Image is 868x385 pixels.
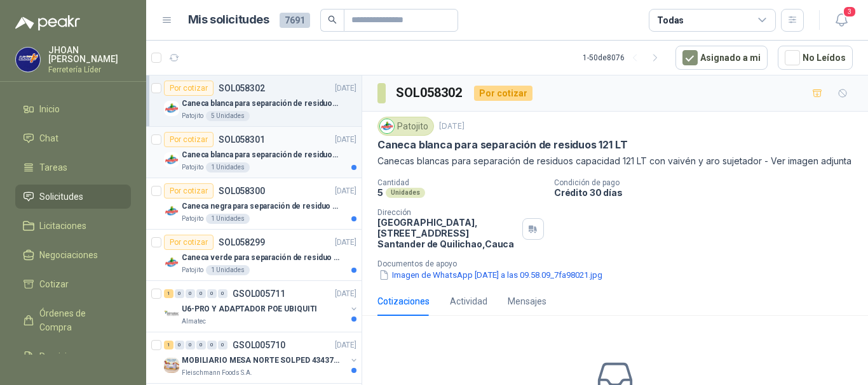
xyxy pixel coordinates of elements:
p: GSOL005711 [233,289,285,298]
span: Licitaciones [39,219,86,233]
a: Por cotizarSOL058299[DATE] Company LogoCaneca verde para separación de residuo 55 LTPatojito1 Uni... [146,230,362,281]
p: GSOL005710 [233,341,285,349]
p: Caneca blanca para separación de residuos 10 LT [182,149,340,161]
a: Cotizar [15,272,131,296]
p: Condición de pago [554,178,863,187]
div: Por cotizar [164,183,214,199]
div: 0 [207,289,217,298]
img: Company Logo [164,306,179,322]
a: Por cotizarSOL058302[DATE] Company LogoCaneca blanca para separación de residuos 121 LTPatojito5 ... [146,75,362,127]
h3: SOL058302 [396,83,464,103]
a: 1 0 0 0 0 0 GSOL005710[DATE] Company LogoMOBILIARIO MESA NORTE SOLPED 4343782Fleischmann Foods S.A. [164,337,359,378]
p: JHOAN [PERSON_NAME] [48,46,131,63]
p: Patojito [182,265,203,275]
span: Órdenes de Compra [39,306,119,334]
p: Canecas blancas para separación de residuos capacidad 121 LT con vaivén y aro sujetador - Ver ima... [377,154,853,168]
button: Asignado a mi [675,46,768,70]
a: Tareas [15,155,131,179]
div: Mensajes [508,294,546,308]
div: 0 [218,341,227,349]
a: Inicio [15,97,131,121]
p: MOBILIARIO MESA NORTE SOLPED 4343782 [182,355,340,367]
div: 1 Unidades [206,265,250,275]
p: SOL058301 [219,135,265,144]
button: 3 [830,9,853,32]
img: Logo peakr [15,15,80,30]
span: 7691 [280,13,310,28]
button: No Leídos [778,46,853,70]
p: Caneca negra para separación de residuo 55 LT [182,200,340,212]
div: Actividad [450,294,487,308]
div: Patojito [377,117,434,136]
p: SOL058302 [219,84,265,93]
span: Negociaciones [39,248,98,262]
div: 0 [175,289,184,298]
p: Patojito [182,162,203,173]
span: Chat [39,131,58,145]
a: Por cotizarSOL058301[DATE] Company LogoCaneca blanca para separación de residuos 10 LTPatojito1 U... [146,127,362,178]
p: Patojito [182,214,203,224]
span: Tareas [39,160,67,174]
a: Chat [15,126,131,150]
p: [DATE] [335,134,356,146]
img: Company Logo [164,152,179,167]
img: Company Logo [164,255,179,270]
div: 1 [164,341,173,349]
div: 0 [196,341,206,349]
div: Por cotizar [164,132,214,147]
a: Licitaciones [15,214,131,238]
p: SOL058299 [219,238,265,247]
img: Company Logo [164,204,179,219]
p: [DATE] [439,121,465,133]
p: [DATE] [335,288,356,300]
p: Documentos de apoyo [377,259,863,268]
span: Solicitudes [39,190,83,204]
div: 5 Unidades [206,111,250,121]
div: Por cotizar [164,235,214,250]
p: Caneca verde para separación de residuo 55 LT [182,252,340,264]
h1: Mis solicitudes [188,11,269,29]
div: 0 [196,289,206,298]
div: Todas [657,13,684,27]
span: search [328,15,337,24]
button: Imagen de WhatsApp [DATE] a las 09.58.09_7fa98021.jpg [377,268,604,282]
p: Almatec [182,316,206,327]
div: Cotizaciones [377,294,430,308]
a: Negociaciones [15,243,131,267]
p: Caneca blanca para separación de residuos 121 LT [377,138,627,152]
div: Por cotizar [474,86,532,101]
p: Caneca blanca para separación de residuos 121 LT [182,98,340,110]
p: Fleischmann Foods S.A. [182,368,252,378]
p: [DATE] [335,185,356,197]
div: 0 [207,341,217,349]
span: Inicio [39,102,60,116]
div: 0 [186,341,195,349]
p: 5 [377,187,383,198]
p: U6-PRO Y ADAPTADOR POE UBIQUITI [182,303,317,315]
p: Cantidad [377,178,544,187]
div: 1 - 50 de 8076 [583,48,665,68]
p: Dirección [377,208,517,217]
p: Patojito [182,111,203,121]
div: 1 [164,289,173,298]
span: Remisiones [39,349,86,363]
img: Company Logo [380,119,394,133]
p: [DATE] [335,82,356,95]
a: Solicitudes [15,185,131,209]
p: Crédito 30 días [554,187,863,198]
a: Remisiones [15,344,131,369]
p: [DATE] [335,339,356,351]
span: Cotizar [39,277,69,291]
div: 1 Unidades [206,214,250,224]
p: [GEOGRAPHIC_DATA], [STREET_ADDRESS] Santander de Quilichao , Cauca [377,217,517,249]
div: 0 [218,289,227,298]
p: [DATE] [335,237,356,249]
div: 0 [175,341,184,349]
img: Company Logo [164,101,179,116]
span: 3 [843,6,857,18]
p: Ferretería Líder [48,66,131,74]
a: Órdenes de Compra [15,301,131,339]
div: 1 Unidades [206,162,250,173]
div: Por cotizar [164,81,214,96]
img: Company Logo [16,48,40,72]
